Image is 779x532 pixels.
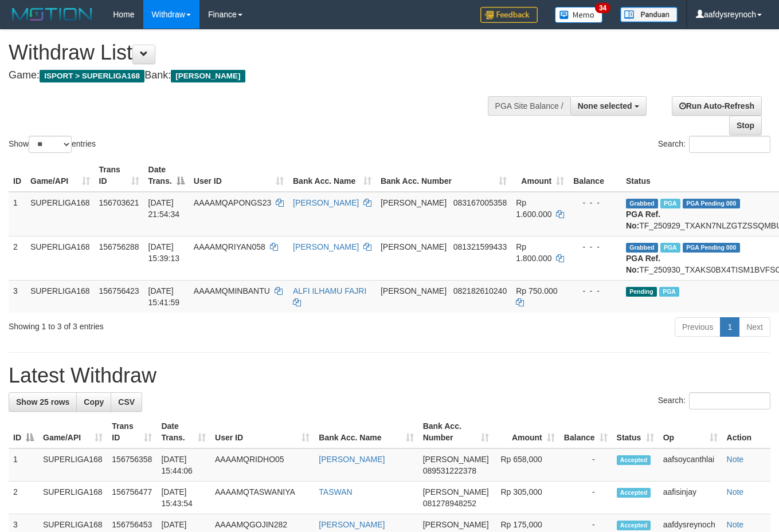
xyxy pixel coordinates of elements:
td: SUPERLIGA168 [38,448,107,482]
img: panduan.png [620,7,678,22]
span: PGA Pending [683,199,740,208]
th: ID: activate to sort column descending [9,416,38,448]
span: CSV [118,397,135,407]
td: AAAAMQRIDHO05 [210,448,314,482]
label: Search: [658,392,770,409]
a: CSV [111,392,142,412]
a: Next [739,317,770,337]
a: TASWAN [319,487,352,496]
th: User ID: activate to sort column ascending [189,159,288,192]
th: Status: activate to sort column ascending [612,416,659,448]
td: 2 [9,482,38,514]
span: AAAAMQMINBANTU [194,286,270,295]
span: Marked by aafchhiseyha [660,199,680,208]
a: Note [727,487,744,496]
select: Showentries [29,136,72,153]
input: Search: [689,136,770,153]
span: Copy [84,397,104,407]
a: Previous [675,317,721,337]
td: aafsoycanthlai [659,448,722,482]
h4: Game: Bank: [9,70,508,81]
th: Action [722,416,770,448]
span: Show 25 rows [16,397,69,407]
td: 1 [9,192,26,237]
th: ID [9,159,26,192]
td: 2 [9,236,26,280]
label: Search: [658,136,770,153]
span: [PERSON_NAME] [381,286,447,295]
h1: Withdraw List [9,41,508,64]
span: ISPORT > SUPERLIGA168 [40,70,144,82]
a: Run Auto-Refresh [672,96,762,116]
span: Copy 082182610240 to clipboard [453,286,507,295]
span: 156756288 [99,242,139,251]
th: Trans ID: activate to sort column ascending [107,416,156,448]
input: Search: [689,392,770,409]
td: 1 [9,448,38,482]
td: AAAAMQTASWANIYA [210,482,314,514]
span: [PERSON_NAME] [423,520,489,529]
td: - [559,448,612,482]
div: - - - [573,241,617,253]
a: [PERSON_NAME] [293,242,359,251]
span: AAAAMQRIYAN058 [194,242,265,251]
span: Copy 083167005358 to clipboard [453,198,507,207]
span: Marked by aafsoycanthlai [660,243,680,253]
a: [PERSON_NAME] [293,198,359,207]
td: [DATE] 15:43:54 [156,482,210,514]
th: User ID: activate to sort column ascending [210,416,314,448]
span: Rp 1.800.000 [516,242,551,263]
div: PGA Site Balance / [488,96,570,116]
td: 3 [9,280,26,313]
th: Bank Acc. Number: activate to sort column ascending [376,159,511,192]
th: Amount: activate to sort column ascending [511,159,569,192]
a: Stop [729,116,762,135]
span: [PERSON_NAME] [381,198,447,207]
span: [DATE] 15:39:13 [148,242,180,263]
span: Copy 081278948252 to clipboard [423,499,476,508]
b: PGA Ref. No: [626,254,660,274]
a: Note [727,455,744,464]
a: 1 [720,317,739,337]
td: SUPERLIGA168 [26,236,95,280]
span: Marked by aafsoumeymey [659,287,679,297]
th: Bank Acc. Name: activate to sort column ascending [288,159,376,192]
img: MOTION_logo.png [9,6,96,23]
span: [PERSON_NAME] [381,242,447,251]
img: Feedback.jpg [480,7,538,23]
th: Balance [569,159,621,192]
th: Bank Acc. Name: activate to sort column ascending [314,416,418,448]
td: [DATE] 15:44:06 [156,448,210,482]
h1: Latest Withdraw [9,364,770,387]
span: Accepted [617,455,651,465]
span: [DATE] 15:41:59 [148,286,180,307]
th: Date Trans.: activate to sort column descending [144,159,189,192]
a: Show 25 rows [9,392,77,412]
span: None selected [578,101,632,111]
span: Copy 089531222378 to clipboard [423,466,476,475]
td: SUPERLIGA168 [38,482,107,514]
td: SUPERLIGA168 [26,192,95,237]
span: Copy 081321599433 to clipboard [453,242,507,251]
div: - - - [573,197,617,208]
span: 156703621 [99,198,139,207]
th: Amount: activate to sort column ascending [494,416,559,448]
th: Op: activate to sort column ascending [659,416,722,448]
label: Show entries [9,136,96,153]
th: Game/API: activate to sort column ascending [26,159,95,192]
th: Game/API: activate to sort column ascending [38,416,107,448]
span: Rp 750.000 [516,286,557,295]
span: Rp 1.600.000 [516,198,551,219]
span: 156756423 [99,286,139,295]
span: Accepted [617,488,651,498]
td: - [559,482,612,514]
a: ALFI ILHAMU FAJRI [293,286,366,295]
td: aafisinjay [659,482,722,514]
span: Grabbed [626,199,658,208]
span: AAAAMQAPONGS23 [194,198,271,207]
td: Rp 305,000 [494,482,559,514]
b: PGA Ref. No: [626,210,660,230]
img: Button%20Memo.svg [555,7,603,23]
span: [PERSON_NAME] [423,455,489,464]
th: Balance: activate to sort column ascending [559,416,612,448]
